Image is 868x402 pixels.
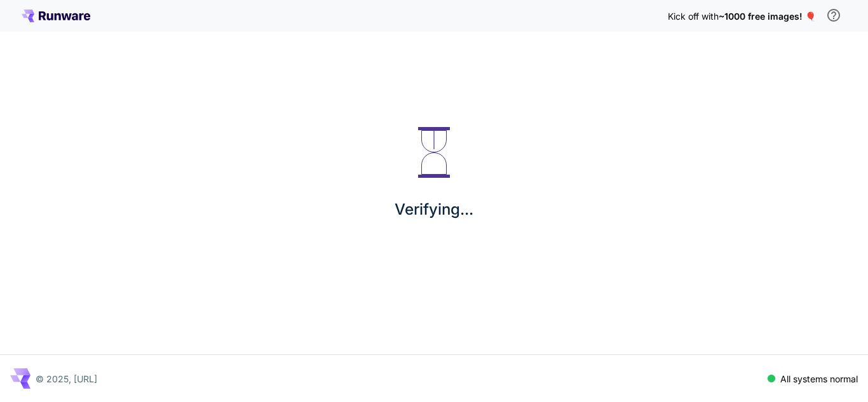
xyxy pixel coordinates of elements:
[668,11,719,22] span: Kick off with
[719,11,816,22] span: ~1000 free images! 🎈
[395,198,473,221] p: Verifying...
[780,372,858,385] p: All systems normal
[821,3,846,28] button: In order to qualify for free credit, you need to sign up with a business email address and click ...
[36,372,97,385] p: © 2025, [URL]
